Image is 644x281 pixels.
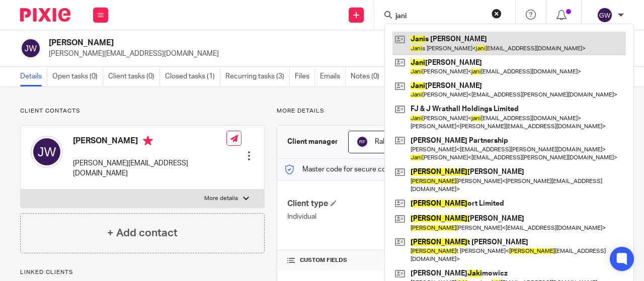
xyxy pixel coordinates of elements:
[285,164,458,174] p: Master code for secure communications and files
[49,49,487,59] p: [PERSON_NAME][EMAIL_ADDRESS][DOMAIN_NAME]
[277,107,624,115] p: More details
[31,136,63,168] img: svg%3E
[20,8,70,22] img: Pixie
[73,136,226,148] h4: [PERSON_NAME]
[108,67,160,86] a: Client tasks (0)
[375,138,414,145] span: Ralstan Ford
[320,67,346,86] a: Emails
[20,38,41,59] img: svg%3E
[287,212,450,222] p: Individual
[351,67,385,86] a: Notes (0)
[225,67,290,86] a: Recurring tasks (3)
[107,225,178,241] h4: + Add contact
[52,67,103,86] a: Open tasks (0)
[492,9,502,19] button: Clear
[597,7,613,23] img: svg%3E
[143,136,153,146] i: Primary
[356,136,368,148] img: svg%3E
[287,199,450,209] h4: Client type
[20,67,47,86] a: Details
[20,268,265,276] p: Linked clients
[73,158,226,179] p: [PERSON_NAME][EMAIL_ADDRESS][DOMAIN_NAME]
[287,137,338,147] h3: Client manager
[49,38,399,48] h2: [PERSON_NAME]
[204,195,238,203] p: More details
[295,67,315,86] a: Files
[394,12,485,21] input: Search
[287,256,450,264] h4: CUSTOM FIELDS
[165,67,220,86] a: Closed tasks (1)
[20,107,265,115] p: Client contacts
